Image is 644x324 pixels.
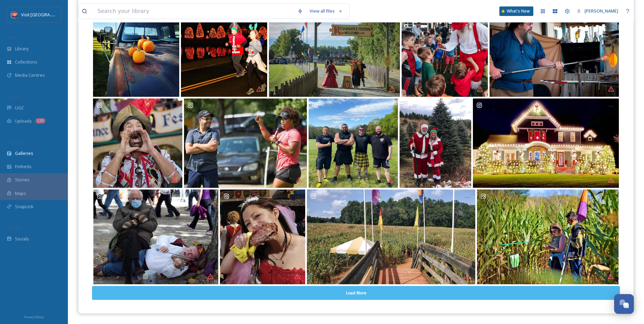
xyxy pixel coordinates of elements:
div: 125 [35,118,45,124]
button: Open Chat [614,294,634,314]
span: Socials [15,236,29,242]
a: Opens media popup. Media description: carrenfest_03242025_17893353097851127.jpg. [92,190,219,284]
a: View all files [306,4,346,18]
span: UGC [15,105,24,111]
a: Privacy Policy [24,312,44,321]
button: Load More [92,286,620,300]
span: Library [15,46,29,52]
img: Logo%20Image.png [11,11,18,18]
a: Opens media popup. Media description: A throwback when I emceed at the Tawba Walk arts and music ... [183,98,308,188]
a: Opens media popup. Media description: Summer may not be over yet but the Carolina Renaissance Fes... [268,11,401,97]
span: Stories [15,177,30,183]
span: Media Centres [15,72,45,78]
span: Uploads [15,118,32,124]
input: Search your library [94,4,294,19]
a: Opens media popup. Media description: Nanci Dillen and her husband, Dave, play Santa and Mrs. Cla... [399,98,472,188]
a: Opens media popup. Media description: It's starting to feel like Autumn on the farm (at least in ... [92,11,180,97]
a: What's New [499,6,533,16]
a: [PERSON_NAME] [573,4,622,18]
a: Opens media popup. Media description: This is it. The push to the finish. We are in our final wee... [180,11,268,97]
a: Opens media popup. Media description: Don't forget to purchase your tickets to the Amazing Maize ... [476,190,620,284]
span: MEDIA [7,35,19,40]
a: Opens media popup. Media description: 🦃 🍗 Happy Turkey Leg Day!! 🦃 🍗. [219,190,306,284]
span: Visit [GEOGRAPHIC_DATA][PERSON_NAME] [21,11,107,18]
span: [PERSON_NAME] [585,8,618,14]
span: SnapLink [15,203,34,210]
span: Privacy Policy [24,315,44,319]
span: Maps [15,190,26,197]
span: SOCIALS [7,225,20,230]
a: Opens media popup. Media description: HEY!!! Did ya hear we are giving away 100 free tickets??!! ... [92,98,183,188]
a: Opens media popup. Media description: Current view...you can see a few flags out there! We are op... [306,190,476,284]
span: WIDGETS [7,140,22,145]
a: Opens media popup. Media description: A little #TBT to the beauty of the lights in The Point this... [472,98,620,188]
a: Opens media popup. Media description: All was merry & bright in the Village this morning when a s... [401,11,489,97]
span: COLLECT [7,94,21,99]
a: Opens media popup. Media description: The Loch Norman Highland Games A Squad. Managed to win HWFD... [308,98,399,188]
span: Galleries [15,150,33,157]
span: Collections [15,59,37,65]
span: Embeds [15,163,32,170]
a: Opens media popup. Media description: The earliest evidence of glassblowing comes from a collecti... [489,11,620,97]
